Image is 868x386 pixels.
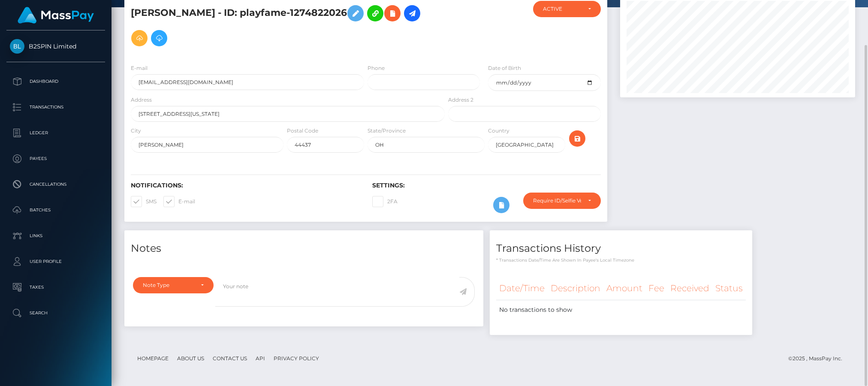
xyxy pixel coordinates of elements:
p: Dashboard [10,75,102,88]
a: Contact Us [209,352,250,365]
span: B2SPIN Limited [6,42,105,50]
a: Taxes [6,277,105,298]
p: Transactions [10,101,102,114]
h6: Settings: [372,182,601,189]
h4: Notes [131,241,477,256]
td: No transactions to show [496,300,746,320]
a: Transactions [6,96,105,118]
th: Date/Time [496,277,548,300]
p: Batches [10,204,102,217]
th: Description [548,277,603,300]
a: Search [6,302,105,324]
button: Require ID/Selfie Verification [523,193,601,209]
h4: Transactions History [496,241,746,256]
a: Payees [6,148,105,169]
label: Phone [368,64,385,72]
label: State/Province [368,127,406,135]
th: Status [712,277,746,300]
img: B2SPIN Limited [10,39,24,54]
div: © 2025 , MassPay Inc. [788,354,849,363]
a: About Us [174,352,208,365]
p: User Profile [10,255,102,268]
div: Require ID/Selfie Verification [533,197,581,204]
th: Received [667,277,712,300]
img: MassPay Logo [18,7,94,24]
h5: [PERSON_NAME] - ID: playfame-1274822026 [131,1,440,51]
a: Initiate Payout [404,5,420,21]
button: Note Type [133,277,214,293]
a: Privacy Policy [270,352,322,365]
a: Cancellations [6,174,105,195]
p: Cancellations [10,178,102,191]
p: Payees [10,152,102,165]
a: User Profile [6,251,105,272]
p: * Transactions date/time are shown in payee's local timezone [496,257,746,263]
p: Ledger [10,127,102,139]
label: SMS [131,196,157,207]
div: ACTIVE [543,6,581,12]
label: Address 2 [448,96,473,104]
p: Links [10,229,102,242]
a: Links [6,225,105,247]
a: Homepage [134,352,172,365]
label: Date of Birth [488,64,521,72]
a: Dashboard [6,71,105,92]
a: Ledger [6,122,105,144]
div: Note Type [143,282,194,289]
p: Taxes [10,281,102,294]
p: Search [10,307,102,320]
label: Country [488,127,509,135]
label: E-mail [163,196,195,207]
label: City [131,127,141,135]
label: Postal Code [287,127,318,135]
th: Amount [603,277,645,300]
h6: Notifications: [131,182,359,189]
a: API [252,352,268,365]
label: 2FA [372,196,398,207]
label: Address [131,96,152,104]
label: E-mail [131,64,148,72]
button: ACTIVE [533,1,601,17]
th: Fee [645,277,667,300]
a: Batches [6,199,105,221]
